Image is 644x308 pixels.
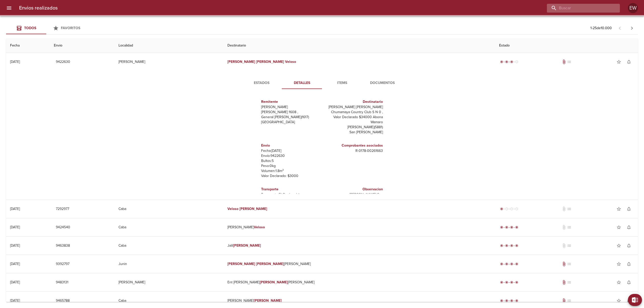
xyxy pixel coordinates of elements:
td: [PERSON_NAME] [114,273,223,291]
span: radio_button_checked [510,60,513,63]
div: Tabs Envios [6,22,87,34]
button: Agregar a favoritos [614,277,624,287]
span: radio_button_checked [500,299,503,302]
input: buscar [547,4,611,13]
p: Bultos: 5 [261,158,320,163]
button: Activar notificaciones [624,204,634,214]
span: No tiene pedido asociado [567,59,572,64]
div: Entregado [499,225,519,230]
p: Transporte: El Quebrachito [261,192,320,197]
div: [DATE] [10,60,20,64]
span: star_border [616,261,621,267]
span: 9465788 [56,298,70,304]
button: Activar notificaciones [624,57,634,67]
em: [PERSON_NAME] [239,207,267,211]
p: Valor Declarado: $ 3000 [261,173,320,179]
button: Activar notificaciones [624,296,634,306]
span: star_border [616,59,621,64]
button: 7292977 [54,204,71,214]
span: notifications_none [626,225,631,230]
span: star_border [616,206,621,211]
div: [DATE] [10,243,20,248]
span: radio_button_checked [510,262,513,266]
button: 9392797 [54,259,71,269]
div: [DATE] [10,225,20,229]
span: radio_button_unchecked [515,207,518,210]
em: [PERSON_NAME] [260,280,288,284]
span: Tiene documentos adjuntos [561,261,567,267]
button: Agregar a favoritos [614,296,624,306]
div: EW [628,3,638,13]
em: [PERSON_NAME] [227,60,255,64]
span: notifications_none [626,261,631,267]
th: Localidad [114,38,223,53]
span: notifications_none [626,298,631,303]
span: radio_button_checked [500,262,503,266]
span: 9392797 [56,261,69,267]
button: Agregar a favoritos [614,204,624,214]
button: Agregar a favoritos [614,259,624,269]
span: 9483131 [56,279,68,286]
span: notifications_none [626,280,631,285]
td: [PERSON_NAME] [223,218,495,236]
span: Tiene documentos adjuntos [561,298,567,303]
p: Envío: 9422630 [261,153,320,158]
p: [PERSON_NAME] ( 5881 ) [324,125,383,130]
span: Todos [24,26,36,30]
span: No tiene pedido asociado [567,298,572,303]
span: radio_button_checked [510,226,513,229]
button: 9422630 [54,57,72,67]
span: radio_button_checked [510,281,513,284]
div: [DATE] [10,207,20,211]
button: Exportar Excel [628,294,642,306]
td: Caba [114,237,223,255]
td: [PERSON_NAME] [114,53,223,71]
th: Envio [50,38,114,53]
h6: Comprobantes asociados [324,143,383,148]
span: No tiene documentos adjuntos [561,206,567,211]
button: 9463838 [54,241,72,250]
span: star_border [616,280,621,285]
button: 9424540 [54,223,72,232]
h6: Destinatario [324,99,383,105]
button: Activar notificaciones [624,277,634,287]
span: notifications_none [626,243,631,248]
h6: Observacion [324,187,383,192]
span: 9424540 [56,224,70,231]
div: Entregado [499,243,519,248]
button: Activar notificaciones [624,222,634,232]
span: No tiene pedido asociado [567,206,572,211]
em: [PERSON_NAME] [256,60,284,64]
p: [PERSON_NAME] [261,105,320,110]
p: [PERSON_NAME] 1608 , [261,110,320,115]
p: Chumamaya Country Club S N 0 , Valor Declarado $34000 Abona Wamaro [324,110,383,125]
p: Volumen: 1.8 m [261,168,320,173]
span: radio_button_unchecked [505,207,508,210]
span: Documentos [365,80,399,86]
th: Estado [495,38,638,53]
button: Activar notificaciones [624,259,634,269]
div: [DATE] [10,262,20,266]
span: radio_button_checked [505,281,508,284]
span: No tiene pedido asociado [567,225,572,230]
span: radio_button_checked [515,281,518,284]
td: Ent [PERSON_NAME] [PERSON_NAME] [223,273,495,291]
span: radio_button_unchecked [515,60,518,63]
span: notifications_none [626,206,631,211]
span: radio_button_checked [505,244,508,247]
span: radio_button_checked [510,299,513,302]
div: Entregado [499,261,519,267]
em: Veloso [285,60,296,64]
button: Agregar a favoritos [614,222,624,232]
span: No tiene pedido asociado [567,261,572,267]
span: Favoritos [61,26,80,30]
button: menu [3,2,15,14]
button: Activar notificaciones [624,241,634,251]
div: [DATE] [10,280,20,284]
span: Pagina siguiente [626,22,638,34]
em: Veloso [227,207,238,211]
div: Entregado [499,298,519,303]
span: 7292977 [56,206,69,212]
span: star_border [616,298,621,303]
em: [PERSON_NAME] [256,262,284,266]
